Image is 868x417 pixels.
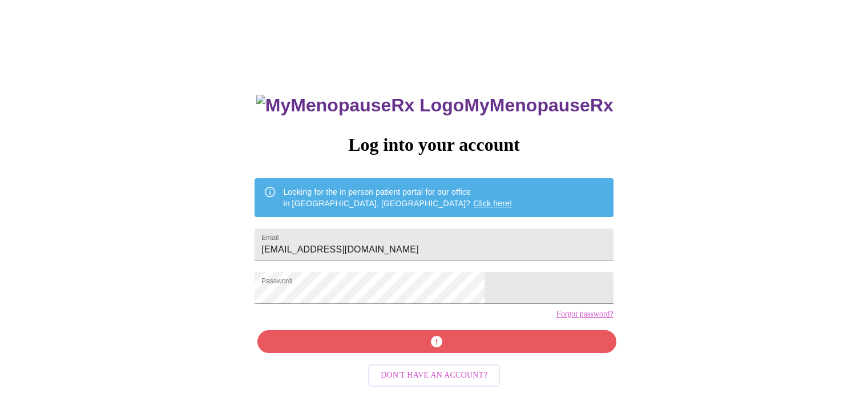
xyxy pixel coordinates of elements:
[473,199,512,208] a: Click here!
[365,370,503,379] a: Don't have an account?
[556,310,613,319] a: Forgot password?
[381,368,487,383] span: Don't have an account?
[283,182,512,214] div: Looking for the in person patient portal for our office in [GEOGRAPHIC_DATA], [GEOGRAPHIC_DATA]?
[368,364,500,387] button: Don't have an account?
[256,95,464,116] img: MyMenopauseRx Logo
[256,95,613,116] h3: MyMenopauseRx
[255,134,613,155] h3: Log into your account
